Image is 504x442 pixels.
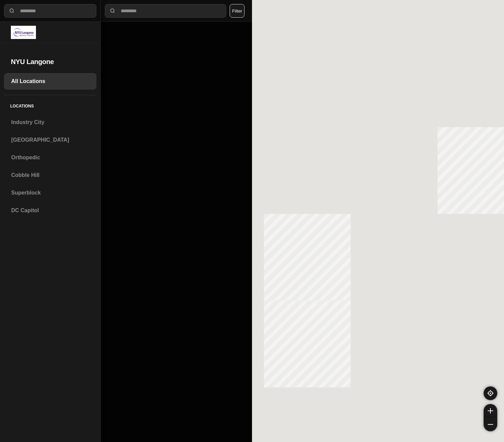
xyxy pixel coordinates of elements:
[4,149,96,166] a: Orthopedic
[488,408,493,414] img: zoom-in
[230,4,245,18] button: Filter
[4,114,96,130] a: Industry City
[4,73,96,89] a: All Locations
[488,422,493,427] img: zoom-out
[4,132,96,148] a: [GEOGRAPHIC_DATA]
[8,7,15,14] img: search
[4,185,96,201] a: Superblock
[11,26,36,39] img: logo
[4,95,96,114] h5: Locations
[11,136,89,144] h3: [GEOGRAPHIC_DATA]
[11,189,89,197] h3: Superblock
[11,77,89,85] h3: All Locations
[11,171,89,179] h3: Cobble Hill
[4,202,96,219] a: DC Capitol
[11,118,89,126] h3: Industry City
[4,167,96,183] a: Cobble Hill
[11,154,89,162] h3: Orthopedic
[11,57,90,66] h2: NYU Langone
[484,404,497,418] button: zoom-in
[484,418,497,431] button: zoom-out
[487,390,493,396] img: recenter
[11,206,89,215] h3: DC Capitol
[109,7,116,14] img: search
[484,386,497,400] button: recenter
